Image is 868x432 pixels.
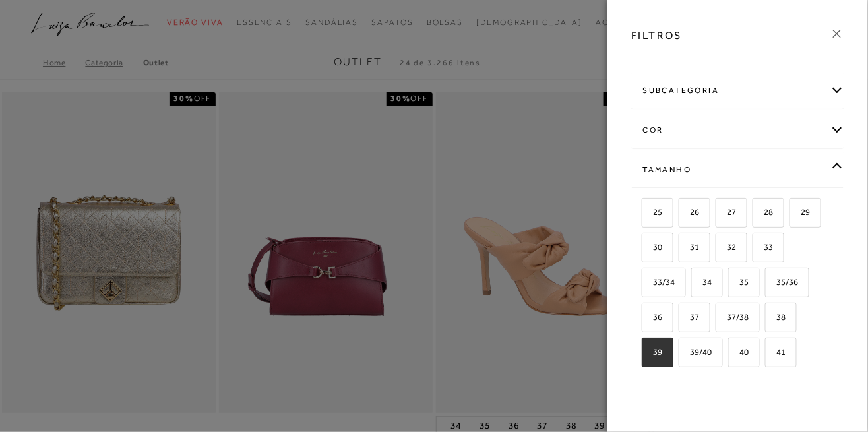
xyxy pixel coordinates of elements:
[680,242,699,252] span: 31
[680,312,699,322] span: 37
[677,348,690,361] input: 39/40
[640,348,653,361] input: 39
[640,278,653,291] input: 33/34
[632,152,844,187] div: Tamanho
[729,347,749,357] span: 40
[632,73,844,108] div: subcategoria
[714,313,727,326] input: 37/38
[631,28,682,43] h3: FILTROS
[788,208,801,221] input: 29
[680,207,699,217] span: 26
[726,278,739,291] input: 35
[763,348,776,361] input: 41
[677,313,690,326] input: 37
[717,207,736,217] span: 27
[766,312,786,322] span: 38
[689,278,702,291] input: 34
[640,313,653,326] input: 36
[643,242,662,252] span: 30
[643,347,662,357] span: 39
[791,207,810,217] span: 29
[677,208,690,221] input: 26
[643,207,662,217] span: 25
[754,242,773,252] span: 33
[754,207,773,217] span: 28
[729,277,749,287] span: 35
[677,243,690,256] input: 31
[680,347,712,357] span: 39/40
[717,312,749,322] span: 37/38
[714,243,727,256] input: 32
[643,277,675,287] span: 33/34
[751,243,764,256] input: 33
[632,113,844,148] div: cor
[751,208,764,221] input: 28
[714,208,727,221] input: 27
[640,208,653,221] input: 25
[726,348,739,361] input: 40
[766,347,786,357] span: 41
[717,242,736,252] span: 32
[640,243,653,256] input: 30
[763,313,776,326] input: 38
[643,312,662,322] span: 36
[763,278,776,291] input: 35/36
[766,277,798,287] span: 35/36
[693,277,712,287] span: 34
